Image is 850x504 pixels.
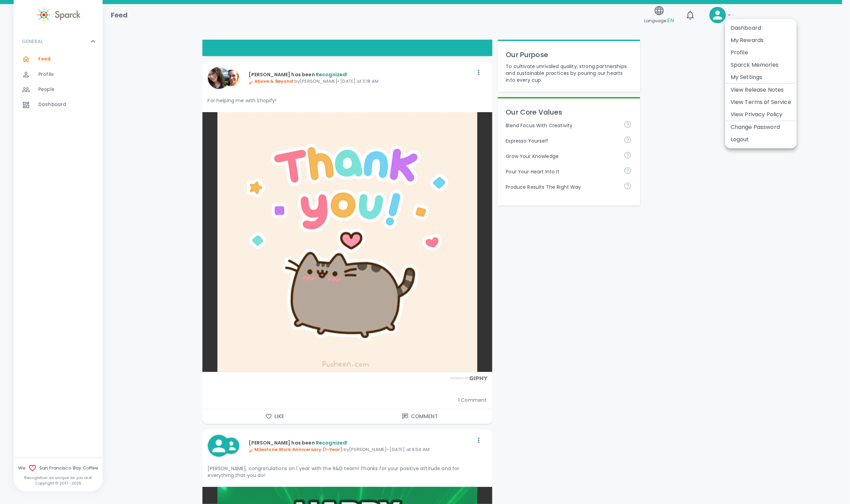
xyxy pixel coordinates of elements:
[725,133,797,146] li: Logout
[725,47,797,59] li: Profile
[725,59,797,71] li: Sparck Memories
[731,98,791,106] a: View Terms of Service
[725,121,797,133] li: Change Password
[725,34,797,47] li: My Rewards
[731,110,783,119] a: View Privacy Policy
[725,71,797,83] li: My Settings
[731,86,784,94] a: View Release Notes
[725,22,797,34] li: Dashboard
